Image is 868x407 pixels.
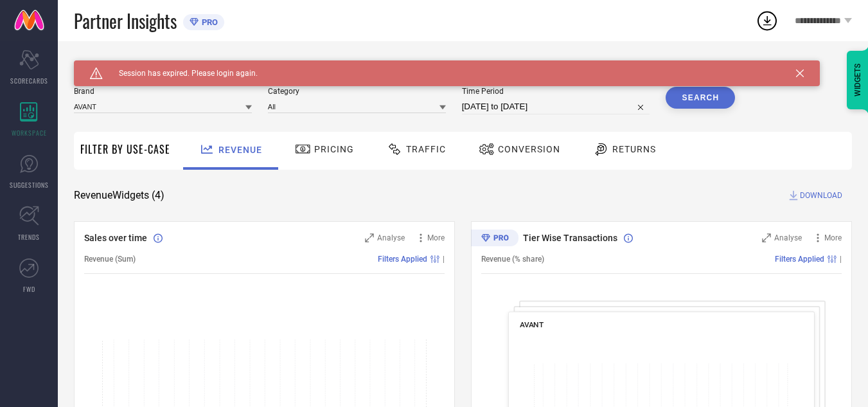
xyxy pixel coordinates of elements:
[84,255,136,264] span: Revenue (Sum)
[800,189,842,202] span: DOWNLOAD
[523,233,617,243] span: Tier Wise Transactions
[80,141,170,157] span: Filter By Use-Case
[74,8,177,34] span: Partner Insights
[74,87,252,96] span: Brand
[520,320,544,329] span: AVANT
[18,232,40,242] span: TRENDS
[12,128,47,138] span: WORKSPACE
[10,76,48,86] span: SCORECARDS
[462,99,650,114] input: Select time period
[498,144,560,154] span: Conversion
[314,144,354,154] span: Pricing
[10,180,49,190] span: SUGGESTIONS
[481,255,544,264] span: Revenue (% share)
[23,284,35,294] span: FWD
[406,144,446,154] span: Traffic
[268,87,446,96] span: Category
[666,87,735,109] button: Search
[378,255,427,264] span: Filters Applied
[774,233,802,242] span: Analyse
[612,144,656,154] span: Returns
[840,255,842,264] span: |
[199,17,218,27] span: PRO
[471,230,518,249] div: Premium
[365,233,374,242] svg: Zoom
[74,60,163,71] span: SYSTEM WORKSPACE
[775,255,824,264] span: Filters Applied
[103,69,258,78] span: Session has expired. Please login again.
[74,189,164,202] span: Revenue Widgets ( 4 )
[762,233,771,242] svg: Zoom
[824,233,842,242] span: More
[427,233,445,242] span: More
[84,233,147,243] span: Sales over time
[218,145,262,155] span: Revenue
[443,255,445,264] span: |
[377,233,405,242] span: Analyse
[462,87,650,96] span: Time Period
[756,9,779,32] div: Open download list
